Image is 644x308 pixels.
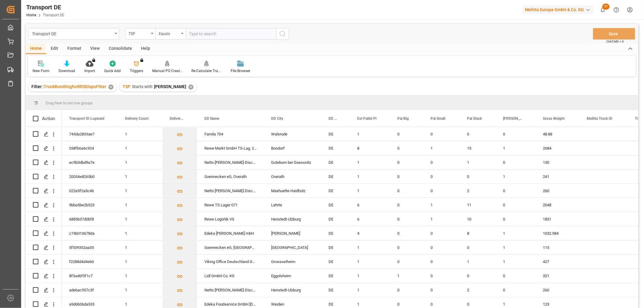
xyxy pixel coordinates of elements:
span: Pal Big [397,116,409,121]
div: 1 [423,212,460,226]
div: 0 [496,212,536,226]
div: ✕ [108,84,114,90]
div: DE [321,269,350,283]
button: Save [593,28,635,40]
div: Manual PO Creation [152,68,182,74]
div: ec9b3dbd9a7e [62,155,118,169]
div: 0 [423,155,460,169]
div: Soennecken eG, [GEOGRAPHIC_DATA] [197,240,264,254]
div: [GEOGRAPHIC_DATA] [264,240,321,254]
span: TSP [123,84,130,89]
div: DE [321,141,350,155]
div: 6 [350,212,390,226]
span: Drag here to set row groups [46,101,93,105]
div: Walsrode [264,127,321,141]
span: Filter : [31,84,44,89]
div: Press SPACE to select this row. [26,269,62,283]
div: Home [26,44,46,54]
span: 27 [602,4,610,10]
span: Pal Stack [467,116,482,121]
div: Grossostheim [264,255,321,268]
div: Press SPACE to select this row. [26,212,62,226]
div: 0 [390,141,423,155]
div: 20034e8265b0 [62,170,118,183]
div: 0 [390,170,423,183]
div: Maxhuette-Haidholz [264,184,321,198]
div: 0 [423,269,460,283]
div: 1 [118,240,162,254]
div: 0 [390,226,423,240]
div: 1 [460,255,496,268]
div: DE [321,226,350,240]
div: Press SPACE to select this row. [26,240,62,255]
div: 1 [390,269,423,283]
div: 1 [350,283,390,297]
div: 1 [350,170,390,183]
div: 0 [423,184,460,198]
div: 1 [350,240,390,254]
div: 1 [496,240,536,254]
div: Press SPACE to select this row. [26,184,62,198]
div: Edit [46,44,63,54]
span: Transport ID Logward [69,116,104,121]
div: DE [321,170,350,183]
div: 1 [118,212,162,226]
div: Famila 704 [197,127,264,141]
div: 0 [460,240,496,254]
div: 2 [460,283,496,297]
div: 0 [390,184,423,198]
div: Press SPACE to select this row. [26,226,62,240]
div: Eggolsheim [264,269,321,283]
div: DE [321,212,350,226]
div: 0 [423,283,460,297]
div: 1 [118,170,162,183]
div: Viking Office Deutschland GmbH [197,255,264,268]
div: 0 [390,283,423,297]
div: Transport DE [26,3,64,12]
div: 0 [390,155,423,169]
div: 8f3ad6f5f1c7 [62,269,118,283]
div: Help [136,44,155,54]
div: Press SPACE to select this row. [26,127,62,141]
div: ✕ [188,84,194,90]
div: 1 [118,184,162,198]
div: Action [42,116,55,121]
div: DE [321,283,350,297]
div: Henstedt-Ulzburg [264,212,321,226]
button: Melitta Europa GmbH & Co. KG [523,4,596,15]
span: DD City [271,116,283,121]
div: File Browser [231,68,250,74]
button: search button [276,28,289,40]
div: 115 [536,240,579,254]
div: 0 [390,240,423,254]
button: Help Center [610,3,623,17]
button: open menu [125,28,155,40]
div: 1851 [536,212,579,226]
div: 1 [350,184,390,198]
div: 260 [536,184,579,198]
div: Soennecken eG, Overath [197,170,264,183]
div: DE [321,240,350,254]
div: adebac957c3f [62,283,118,297]
div: 15 [460,141,496,155]
button: open menu [155,28,186,40]
div: 0 [496,198,536,212]
div: Netto [PERSON_NAME]-Discount [197,184,264,198]
div: Press SPACE to select this row. [26,198,62,212]
span: Pal Small [431,116,445,121]
button: show 27 new notifications [596,3,610,17]
div: 1 [118,269,162,283]
div: 8 [350,141,390,155]
span: Delivery Count [125,116,149,121]
span: Delivery List [170,116,184,121]
div: 1 [496,170,536,183]
div: 0 [390,127,423,141]
div: 241 [536,170,579,183]
span: TruckBundlingforRRSDispoFIlter [44,84,106,89]
div: f2288d4d4eb0 [62,255,118,268]
div: DE [321,198,350,212]
div: 1 [496,141,536,155]
div: 8 [460,226,496,240]
div: 0 [423,170,460,183]
div: 2 [460,184,496,198]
